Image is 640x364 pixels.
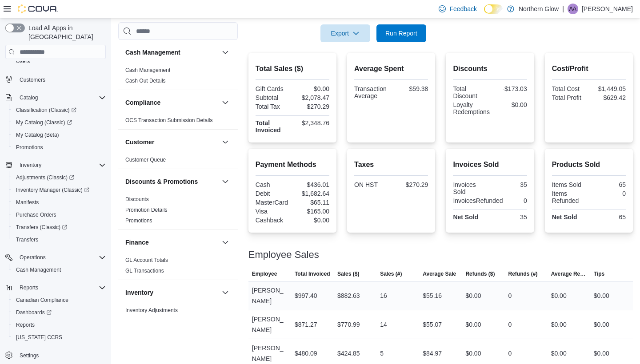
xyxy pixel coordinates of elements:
button: Compliance [220,97,231,108]
span: Transfers [12,234,106,245]
button: Catalog [2,91,109,104]
h3: Discounts & Promotions [125,177,198,186]
span: Settings [20,352,39,359]
a: Adjustments (Classic) [9,171,109,184]
a: Inventory Manager (Classic) [12,185,93,195]
h2: Average Spent [354,63,428,74]
button: Cash Management [9,264,109,276]
button: Reports [2,281,109,294]
span: Purchase Orders [16,211,56,218]
span: Sales ($) [337,270,359,277]
a: Dashboards [12,307,55,318]
span: Transfers (Classic) [12,222,106,233]
button: Compliance [125,98,218,107]
a: Adjustments (Classic) [12,172,78,183]
div: $0.00 [594,319,609,330]
div: Invoices Sold [453,181,488,195]
div: InvoicesRefunded [453,197,503,204]
div: Total Discount [453,85,488,99]
div: Alison Albert [568,4,578,14]
a: Promotion Details [125,207,168,213]
span: Dashboards [16,309,52,316]
button: Settings [2,349,109,362]
p: | [562,4,564,14]
span: My Catalog (Classic) [12,117,106,128]
a: Transfers (Classic) [12,222,71,233]
span: Tips [594,270,604,277]
div: $0.00 [594,348,609,359]
h3: Finance [125,238,149,247]
button: Purchase Orders [9,209,109,221]
span: Average Refund [551,270,587,277]
a: Transfers [12,234,42,245]
div: $0.00 [493,101,527,108]
h2: Total Sales ($) [256,63,329,74]
div: Total Profit [552,94,587,101]
span: Inventory Manager (Classic) [16,186,89,194]
button: Discounts & Promotions [125,177,218,186]
a: Promotions [12,142,47,153]
span: Total Invoiced [295,270,330,277]
h2: Payment Methods [256,159,329,170]
span: Inventory [20,162,41,169]
button: Reports [16,282,42,293]
strong: Total Invoiced [256,119,281,134]
h3: Inventory [125,288,153,297]
h2: Discounts [453,63,527,74]
span: [US_STATE] CCRS [16,334,62,341]
strong: Net Sold [552,214,577,221]
p: Northern Glow [519,4,559,14]
span: Classification (Classic) [16,107,76,114]
div: $0.00 [465,290,481,301]
div: $997.40 [295,290,317,301]
div: Total Tax [256,103,291,110]
div: $436.01 [294,181,329,188]
span: Customers [20,76,45,83]
button: My Catalog (Beta) [9,129,109,141]
div: 0 [508,290,512,301]
button: [US_STATE] CCRS [9,331,109,344]
span: Cash Management [16,266,61,273]
span: Settings [16,350,106,361]
span: Purchase Orders [12,210,106,220]
span: Adjustments (Classic) [12,172,106,183]
a: Classification (Classic) [12,105,80,115]
div: $0.00 [465,319,481,330]
a: [US_STATE] CCRS [12,332,66,343]
div: $629.42 [591,94,626,101]
div: $0.00 [551,348,567,359]
div: $0.00 [294,85,329,92]
a: My Catalog (Classic) [12,117,76,128]
p: [PERSON_NAME] [582,4,633,14]
a: Transfers (Classic) [9,221,109,233]
div: 14 [380,319,387,330]
a: Customers [16,75,49,85]
button: Customer [125,138,218,146]
span: Canadian Compliance [16,297,68,304]
div: [PERSON_NAME] [248,310,291,339]
a: Inventory Manager (Classic) [9,184,109,196]
button: Canadian Compliance [9,294,109,306]
div: $1,682.64 [294,190,329,197]
button: Customer [220,137,231,147]
span: Adjustments (Classic) [16,174,74,181]
div: 16 [380,290,387,301]
button: Catalog [16,92,41,103]
a: Classification (Classic) [9,104,109,116]
div: 0 [508,348,512,359]
div: $165.00 [294,208,329,215]
img: Cova [18,4,58,13]
a: Promotions [125,218,152,224]
div: Cash Management [118,65,238,90]
a: Cash Management [125,67,170,73]
span: My Catalog (Beta) [12,130,106,140]
button: Inventory [2,159,109,171]
a: Manifests [12,197,42,208]
a: Inventory Adjustments [125,307,178,313]
a: Dashboards [9,306,109,319]
button: Finance [125,238,218,247]
div: Customer [118,154,238,169]
a: Users [12,56,33,67]
div: 0 [506,197,527,204]
a: Customer Queue [125,157,166,163]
